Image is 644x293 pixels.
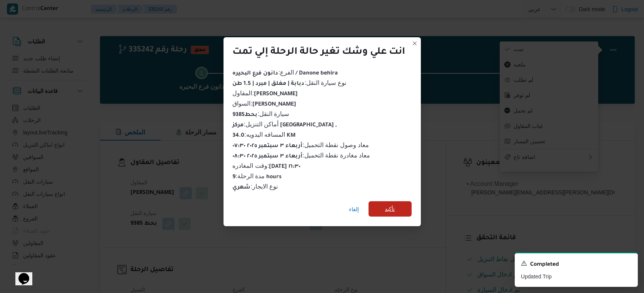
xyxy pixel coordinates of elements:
b: بحط9385 [233,112,258,118]
span: إلغاء [349,205,359,214]
span: وقت المغادره : [233,162,301,169]
span: المقاول : [233,90,298,96]
div: Notification [521,260,632,270]
b: أربعاء ٣ سبتمبر ٢٠٢٥ ٠٧:٣٠ [233,143,303,149]
button: إلغاء [346,202,362,217]
iframe: chat widget [8,262,32,285]
span: تأكيد [385,204,395,214]
b: 34.0 KM [233,133,296,139]
b: مركز [GEOGRAPHIC_DATA] , [233,122,337,129]
b: شهري [233,185,251,191]
b: [DATE] ١٦:٣٠ [269,164,300,170]
b: دانون فرع البحيره / Danone behira [233,71,338,77]
span: Completed [530,260,559,270]
span: نوع الايجار : [233,183,278,190]
button: Closes this modal window [410,39,419,48]
span: معاد مغادرة نقطة التحميل : [233,152,370,159]
span: الفرع : [233,69,338,76]
b: 9 hours [233,174,282,180]
div: انت علي وشك تغير حالة الرحلة إلي تمت [233,46,405,59]
span: مدة الرحلة : [233,173,282,179]
span: سيارة النقل : [233,111,289,117]
b: أربعاء ٣ سبتمبر ٢٠٢٥ ٠٨:٣٠ [233,154,303,160]
button: تأكيد [369,201,412,217]
span: السواق : [233,100,296,107]
b: دبابة | مغلق | مبرد | 1.5 طن [233,81,305,87]
span: المسافه اليدويه : [233,131,296,138]
b: [PERSON_NAME] [252,102,296,108]
span: نوع سيارة النقل : [233,79,346,86]
p: Updated Trip [521,273,632,281]
span: أماكن التنزيل : [233,121,337,127]
span: معاد وصول نقطة التحميل : [233,142,369,148]
b: [PERSON_NAME] [254,91,298,98]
